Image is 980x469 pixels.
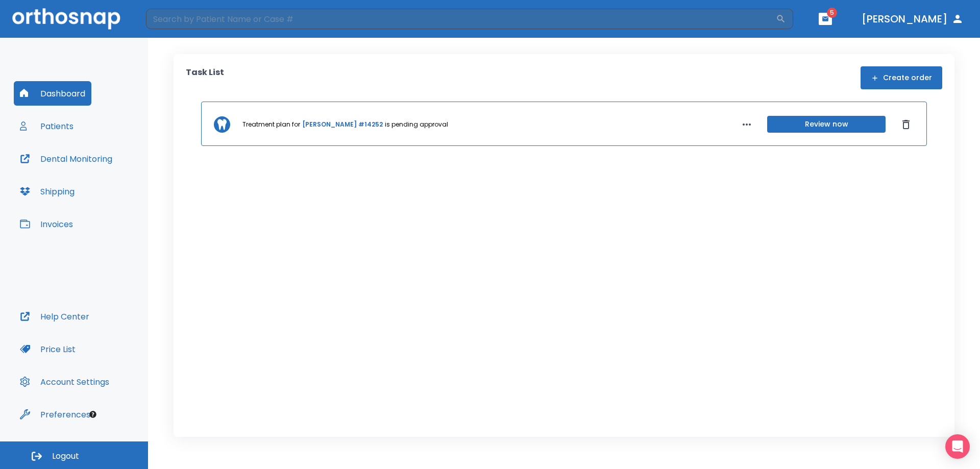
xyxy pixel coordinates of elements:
[14,114,80,138] button: Patients
[14,402,96,427] button: Preferences
[14,146,118,171] button: Dental Monitoring
[186,66,224,89] p: Task List
[12,8,120,29] img: Orthosnap
[14,369,115,394] button: Account Settings
[861,66,942,89] button: Create order
[767,116,886,133] button: Review now
[302,120,383,129] a: [PERSON_NAME] #14252
[385,120,448,129] p: is pending approval
[242,120,300,129] p: Treatment plan for
[146,9,776,29] input: Search by Patient Name or Case #
[88,410,97,419] div: Tooltip anchor
[14,212,79,236] button: Invoices
[52,451,79,462] span: Logout
[14,304,95,329] button: Help Center
[14,337,82,361] button: Price List
[14,179,81,204] button: Shipping
[898,116,914,133] button: Dismiss
[14,81,91,106] button: Dashboard
[945,434,970,459] div: Open Intercom Messenger
[857,10,968,28] button: [PERSON_NAME]
[827,8,837,18] span: 5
